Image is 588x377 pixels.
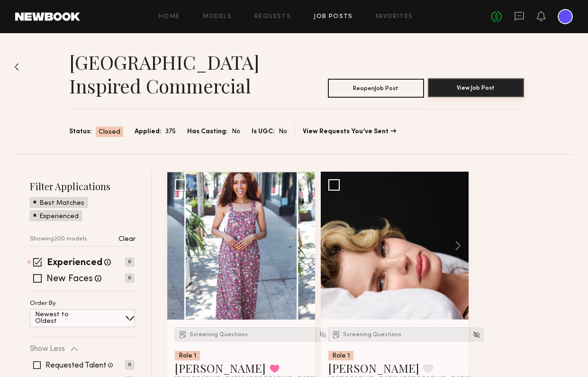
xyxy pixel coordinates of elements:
[39,213,79,220] p: Experienced
[30,301,56,307] p: Order By
[178,330,188,339] img: Submission Icon
[314,14,353,20] a: Job Posts
[328,351,353,360] div: Role 1
[135,127,162,137] span: Applied:
[252,127,275,137] span: Is UGC:
[69,127,92,137] span: Status:
[30,345,65,353] p: Show Less
[328,360,419,376] a: [PERSON_NAME]
[428,78,524,97] button: View Job Post
[46,275,93,284] label: New Faces
[175,360,266,376] a: [PERSON_NAME]
[45,362,106,369] label: Requested Talent
[125,360,134,369] p: 0
[30,180,136,193] h2: Filter Applications
[159,14,180,20] a: Home
[472,331,480,339] img: Unhide Model
[69,50,312,98] h1: [GEOGRAPHIC_DATA] inspired commercial
[99,128,120,137] span: Closed
[254,14,291,20] a: Requests
[14,63,19,71] img: Back to previous page
[203,14,232,20] a: Models
[232,127,240,137] span: No
[47,258,102,268] label: Experienced
[376,14,413,20] a: Favorites
[125,274,134,283] p: 0
[125,257,134,267] p: 0
[343,332,401,338] span: Screening Questions
[332,330,341,339] img: Submission Icon
[319,331,327,339] img: Unhide Model
[190,332,248,338] span: Screening Questions
[35,312,91,325] p: Newest to Oldest
[165,127,176,137] span: 375
[303,129,396,135] a: View Requests You’ve Sent
[187,127,228,137] span: Has Casting:
[328,79,424,98] button: ReopenJob Post
[30,236,87,242] p: Showing 200 models
[428,79,524,98] a: View Job Post
[279,127,287,137] span: No
[39,200,84,207] p: Best Matches
[175,351,200,360] div: Role 1
[118,236,136,243] p: Clear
